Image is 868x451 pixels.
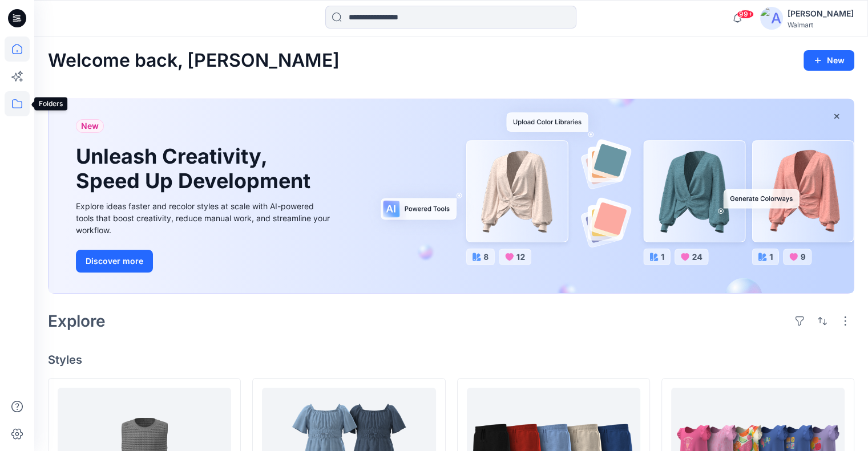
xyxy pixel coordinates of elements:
img: avatar [760,7,783,30]
a: Discover more [76,250,333,273]
h2: Explore [48,312,106,330]
h2: Welcome back, [PERSON_NAME] [48,50,340,71]
span: 99+ [737,10,754,19]
h1: Unleash Creativity, Speed Up Development [76,144,316,193]
div: [PERSON_NAME] [788,7,854,21]
button: Discover more [76,250,153,273]
span: New [81,119,99,133]
div: Explore ideas faster and recolor styles at scale with AI-powered tools that boost creativity, red... [76,200,333,236]
button: New [804,50,854,71]
h4: Styles [48,353,854,367]
div: Walmart [788,21,854,29]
